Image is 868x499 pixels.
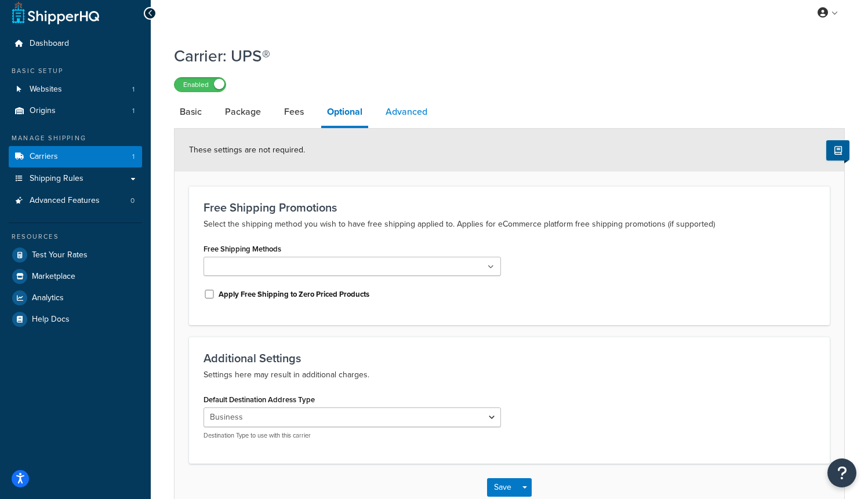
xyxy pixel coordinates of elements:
[9,190,142,212] a: Advanced Features0
[9,66,142,76] div: Basic Setup
[9,100,142,122] li: Origins
[174,45,830,67] h1: Carrier: UPS®
[9,79,142,100] a: Websites1
[204,245,281,253] label: Free Shipping Methods
[9,133,142,143] div: Manage Shipping
[9,168,142,190] a: Shipping Rules
[827,458,856,487] button: Open Resource Center
[321,98,368,128] a: Optional
[204,368,815,382] p: Settings here may result in additional charges.
[204,201,815,214] h3: Free Shipping Promotions
[204,352,815,365] h3: Additional Settings
[30,85,62,94] span: Websites
[132,152,135,162] span: 1
[204,395,315,404] label: Default Destination Address Type
[175,78,226,92] label: Enabled
[30,152,58,162] span: Carriers
[219,289,369,300] label: Apply Free Shipping to Zero Priced Products
[132,106,135,116] span: 1
[9,190,142,212] li: Advanced Features
[9,287,142,308] a: Analytics
[30,39,69,49] span: Dashboard
[30,196,100,206] span: Advanced Features
[826,140,849,161] button: Show Help Docs
[32,272,75,282] span: Marketplace
[189,144,305,156] span: These settings are not required.
[30,106,56,116] span: Origins
[9,33,142,54] a: Dashboard
[9,146,142,167] a: Carriers1
[9,309,142,330] a: Help Docs
[487,478,518,497] button: Save
[30,174,83,184] span: Shipping Rules
[9,79,142,100] li: Websites
[9,146,142,167] li: Carriers
[278,98,310,126] a: Fees
[32,250,88,260] span: Test Your Rates
[204,217,815,231] p: Select the shipping method you wish to have free shipping applied to. Applies for eCommerce platf...
[130,196,135,206] span: 0
[32,293,64,303] span: Analytics
[132,85,135,94] span: 1
[9,266,142,287] a: Marketplace
[9,100,142,122] a: Origins1
[32,315,70,325] span: Help Docs
[9,232,142,242] div: Resources
[174,98,208,126] a: Basic
[380,98,433,126] a: Advanced
[204,431,501,440] p: Destination Type to use with this carrier
[9,245,142,265] a: Test Your Rates
[219,98,267,126] a: Package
